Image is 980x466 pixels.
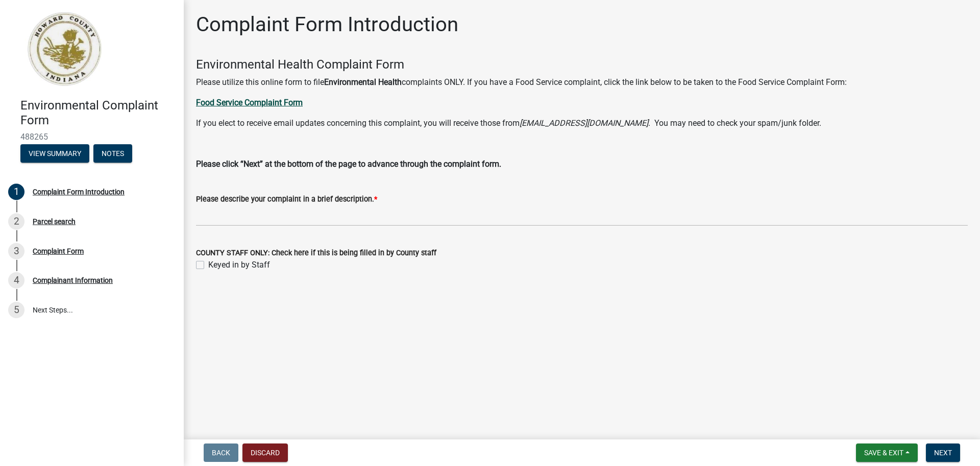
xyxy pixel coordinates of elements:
div: Complaint Form Introduction [33,188,125,195]
strong: Environmental Health [324,77,402,87]
div: 3 [8,243,24,259]
strong: Please click “Next” at the bottom of the page to advance through the complaint form. [196,159,501,169]
span: Next [934,449,952,457]
div: Parcel search [33,218,76,225]
span: Back [212,449,230,457]
h4: Environmental Health Complaint Form [196,57,968,72]
h4: Environmental Complaint Form [20,98,176,128]
button: Discard [242,443,288,462]
p: Please utilize this online form to file complaints ONLY. If you have a Food Service complaint, cl... [196,76,968,88]
div: Complaint Form [33,248,84,255]
wm-modal-confirm: Notes [93,150,132,158]
span: 488265 [20,132,163,142]
button: Save & Exit [856,443,918,462]
div: 5 [8,302,24,318]
img: Howard County, Indiana [20,11,108,87]
button: Back [204,443,238,462]
wm-modal-confirm: Summary [20,150,89,158]
label: Keyed in by Staff [208,259,270,271]
button: Notes [93,144,132,163]
button: Next [926,443,960,462]
label: COUNTY STAFF ONLY: Check here if this is being filled in by County staff [196,250,436,257]
button: View Summary [20,144,89,163]
i: [EMAIL_ADDRESS][DOMAIN_NAME] [520,118,648,128]
div: 4 [8,272,24,289]
div: Complainant Information [33,277,113,284]
p: If you elect to receive email updates concerning this complaint, you will receive those from . Yo... [196,117,968,129]
div: 2 [8,213,24,230]
span: Save & Exit [864,449,903,457]
h1: Complaint Form Introduction [196,12,458,37]
label: Please describe your complaint in a brief description. [196,196,377,203]
div: 1 [8,184,24,200]
a: Food Service Complaint Form [196,98,303,107]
